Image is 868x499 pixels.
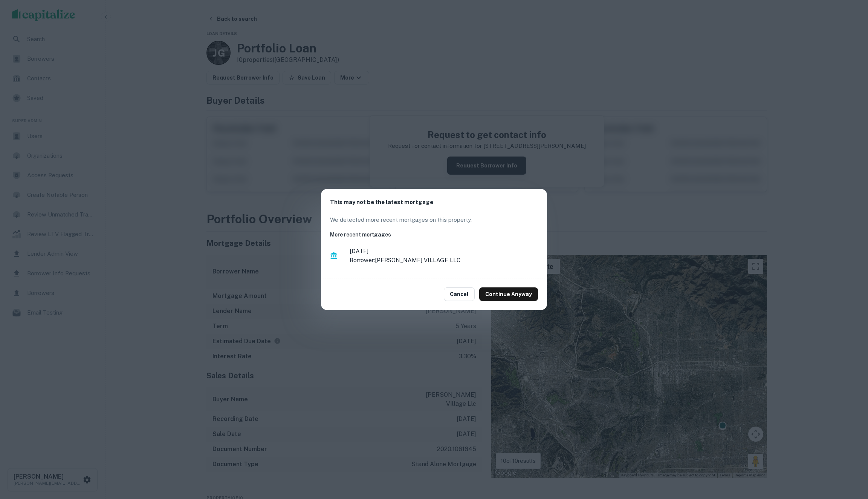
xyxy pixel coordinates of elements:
span: [DATE] [350,247,538,256]
iframe: Chat Widget [830,439,868,475]
button: Continue Anyway [479,287,538,301]
button: Cancel [444,287,475,301]
p: We detected more recent mortgages on this property. [330,215,538,224]
p: Borrower: [PERSON_NAME] VILLAGE LLC [350,256,538,265]
h6: More recent mortgages [330,230,538,239]
h2: This may not be the latest mortgage [321,189,547,216]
